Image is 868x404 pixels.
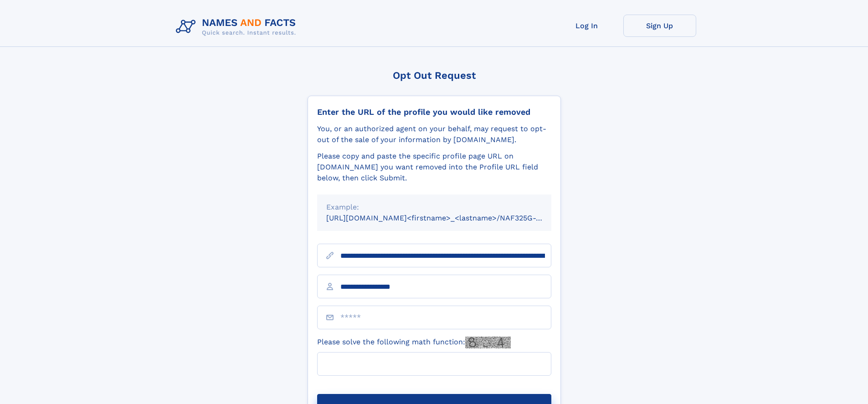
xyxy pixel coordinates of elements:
[308,70,561,81] div: Opt Out Request
[317,151,551,184] div: Please copy and paste the specific profile page URL on [DOMAIN_NAME] you want removed into the Pr...
[317,107,551,117] div: Enter the URL of the profile you would like removed
[317,337,511,348] label: Please solve the following math function:
[326,202,542,213] div: Example:
[550,15,623,37] a: Log In
[623,15,696,37] a: Sign Up
[317,123,551,145] div: You, or an authorized agent on your behalf, may request to opt-out of the sale of your informatio...
[172,15,303,39] img: Logo Names and Facts
[326,214,569,222] small: [URL][DOMAIN_NAME]<firstname>_<lastname>/NAF325G-xxxxxxxx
